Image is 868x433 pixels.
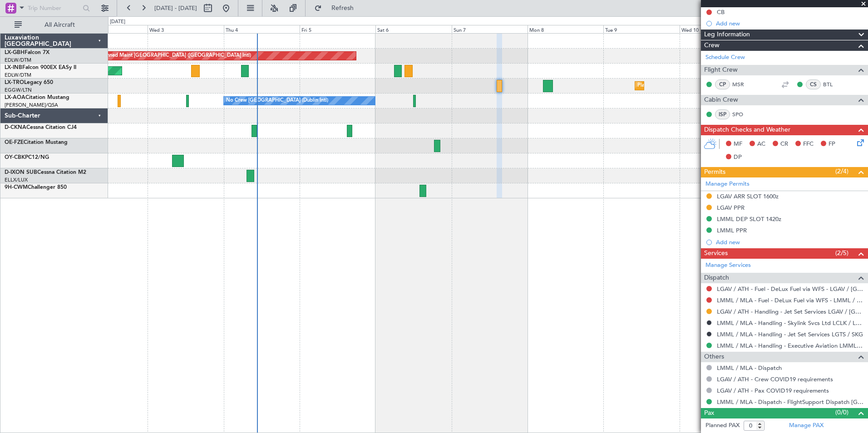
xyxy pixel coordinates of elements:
[5,170,86,175] a: D-IXON SUBCessna Citation M2
[717,204,745,212] div: LGAV PPR
[5,125,26,130] span: D-CKNA
[717,342,863,349] a: LMML / MLA - Handling - Executive Aviation LMML / MLA
[716,238,863,246] div: Add new
[717,375,833,383] a: LGAV / ATH - Crew COVID19 requirements
[732,110,753,118] a: SPO
[704,125,790,135] span: Dispatch Checks and Weather
[5,95,25,100] span: LX-AOA
[375,25,451,33] div: Sat 6
[680,25,755,33] div: Wed 10
[715,109,730,119] div: ISP
[5,102,58,108] a: [PERSON_NAME]/QSA
[705,261,751,270] a: Manage Services
[717,296,863,304] a: LMML / MLA - Fuel - DeLux Fuel via WFS - LMML / MLA
[717,215,781,223] div: LMML DEP SLOT 1420z
[716,20,863,27] div: Add new
[717,226,747,234] div: LMML PPR
[734,153,742,162] span: DP
[705,421,740,430] label: Planned PAX
[5,185,28,190] span: 9H-CWM
[704,273,729,283] span: Dispatch
[154,4,197,12] span: [DATE] - [DATE]
[452,25,528,33] div: Sun 7
[5,140,24,145] span: OE-FZE
[705,53,745,62] a: Schedule Crew
[226,94,328,108] div: No Crew [GEOGRAPHIC_DATA] (Dublin Intl)
[5,65,76,70] a: LX-INBFalcon 900EX EASy II
[704,95,738,105] span: Cabin Crew
[789,421,824,430] a: Manage PAX
[603,25,679,33] div: Tue 9
[310,1,365,15] button: Refresh
[637,79,697,93] div: Planned Maint Dusseldorf
[5,177,28,183] a: ELLX/LUX
[717,387,829,394] a: LGAV / ATH - Pax COVID19 requirements
[5,57,31,64] a: EDLW/DTM
[324,5,362,11] span: Refresh
[835,248,848,258] span: (2/5)
[5,80,53,85] a: LX-TROLegacy 650
[28,1,80,15] input: Trip Number
[5,155,49,160] a: OY-CBKPC12/NG
[717,285,863,293] a: LGAV / ATH - Fuel - DeLux Fuel via WFS - LGAV / [GEOGRAPHIC_DATA]
[24,22,96,28] span: All Aircraft
[5,155,25,160] span: OY-CBK
[835,167,848,176] span: (2/4)
[780,140,788,149] span: CR
[715,79,730,89] div: CP
[5,185,67,190] a: 9H-CWMChallenger 850
[5,95,69,100] a: LX-AOACitation Mustang
[823,80,843,89] a: BTL
[5,140,68,145] a: OE-FZECitation Mustang
[72,25,148,33] div: Tue 2
[717,319,863,327] a: LMML / MLA - Handling - Skylink Svcs Ltd LCLK / LCA
[99,49,251,63] div: Planned Maint [GEOGRAPHIC_DATA] ([GEOGRAPHIC_DATA] Intl)
[734,140,742,149] span: MF
[110,18,125,26] div: [DATE]
[5,87,32,93] a: EGGW/LTN
[704,248,728,259] span: Services
[5,72,31,79] a: EDLW/DTM
[717,364,782,372] a: LMML / MLA - Dispatch
[704,30,750,40] span: Leg Information
[5,125,77,130] a: D-CKNACessna Citation CJ4
[705,180,750,189] a: Manage Permits
[5,65,22,70] span: LX-INB
[829,140,835,149] span: FP
[224,25,300,33] div: Thu 4
[704,167,725,177] span: Permits
[704,65,738,75] span: Flight Crew
[717,8,725,16] div: CB
[803,140,814,149] span: FFC
[300,25,375,33] div: Fri 5
[757,140,765,149] span: AC
[732,80,753,89] a: MSR
[717,330,863,338] a: LMML / MLA - Handling - Jet Set Services LGTS / SKG
[148,25,223,33] div: Wed 3
[5,170,37,175] span: D-IXON SUB
[5,50,25,55] span: LX-GBH
[704,40,720,51] span: Crew
[704,408,714,418] span: Pax
[704,352,724,362] span: Others
[717,308,863,315] a: LGAV / ATH - Handling - Jet Set Services LGAV / [GEOGRAPHIC_DATA]
[717,398,863,406] a: LMML / MLA - Dispatch - FlightSupport Dispatch [GEOGRAPHIC_DATA]
[5,80,24,85] span: LX-TRO
[528,25,603,33] div: Mon 8
[835,408,848,417] span: (0/0)
[5,50,49,55] a: LX-GBHFalcon 7X
[717,192,779,200] div: LGAV ARR SLOT 1600z
[10,18,99,32] button: All Aircraft
[806,79,821,89] div: CS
